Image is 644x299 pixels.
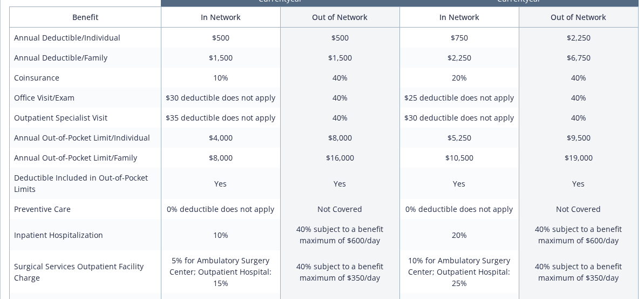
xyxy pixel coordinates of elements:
[161,168,280,199] td: Yes
[10,219,161,250] td: Inpatient Hospitalization
[161,28,280,48] td: $500
[280,128,399,148] td: $8,000
[399,28,519,48] td: $750
[10,68,161,88] td: Coinsurance
[10,148,161,168] td: Annual Out-of-Pocket Limit/Family
[399,7,519,28] th: In Network
[519,199,638,219] td: Not Covered
[10,168,161,199] td: Deductible Included in Out-of-Pocket Limits
[280,7,399,28] th: Out of Network
[10,88,161,108] td: Office Visit/Exam
[399,168,519,199] td: Yes
[161,7,280,28] th: In Network
[399,108,519,128] td: $30 deductible does not apply
[10,250,161,293] td: Surgical Services Outpatient Facility Charge
[519,108,638,128] td: 40%
[399,88,519,108] td: $25 deductible does not apply
[10,28,161,48] td: Annual Deductible/Individual
[161,68,280,88] td: 10%
[10,128,161,148] td: Annual Out-of-Pocket Limit/Individual
[10,108,161,128] td: Outpatient Specialist Visit
[280,250,399,293] td: 40% subject to a benefit maximum of $350/day
[399,199,519,219] td: 0% deductible does not apply
[519,219,638,250] td: 40% subject to a benefit maximum of $600/day
[519,88,638,108] td: 40%
[280,28,399,48] td: $500
[519,128,638,148] td: $9,500
[280,88,399,108] td: 40%
[280,219,399,250] td: 40% subject to a benefit maximum of $600/day
[399,68,519,88] td: 20%
[519,48,638,68] td: $6,750
[519,250,638,293] td: 40% subject to a benefit maximum of $350/day
[161,250,280,293] td: 5% for Ambulatory Surgery Center; Outpatient Hospital: 15%
[161,148,280,168] td: $8,000
[10,199,161,219] td: Preventive Care
[399,128,519,148] td: $5,250
[280,148,399,168] td: $16,000
[161,128,280,148] td: $4,000
[519,168,638,199] td: Yes
[280,168,399,199] td: Yes
[161,48,280,68] td: $1,500
[399,148,519,168] td: $10,500
[280,108,399,128] td: 40%
[399,219,519,250] td: 20%
[161,108,280,128] td: $35 deductible does not apply
[280,199,399,219] td: Not Covered
[161,219,280,250] td: 10%
[161,199,280,219] td: 0% deductible does not apply
[10,48,161,68] td: Annual Deductible/Family
[280,68,399,88] td: 40%
[280,48,399,68] td: $1,500
[519,7,638,28] th: Out of Network
[10,7,161,28] th: Benefit
[161,88,280,108] td: $30 deductible does not apply
[399,48,519,68] td: $2,250
[519,68,638,88] td: 40%
[519,148,638,168] td: $19,000
[519,28,638,48] td: $2,250
[399,250,519,293] td: 10% for Ambulatory Surgery Center; Outpatient Hospital: 25%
